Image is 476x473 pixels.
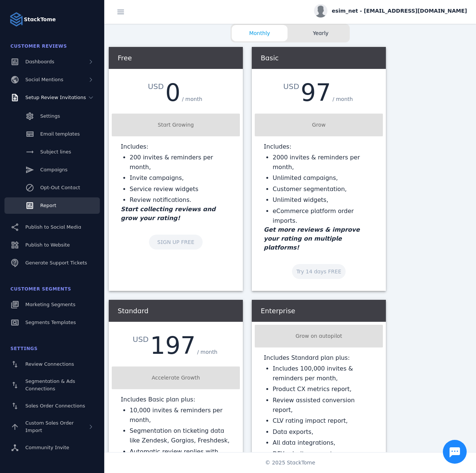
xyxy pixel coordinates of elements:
[25,302,75,307] span: Marketing Segments
[4,255,100,271] a: Generate Support Tickets
[301,81,331,105] div: 97
[40,203,56,208] span: Report
[25,260,87,266] span: Generate Support Tickets
[133,334,150,345] div: USD
[180,94,204,105] div: / month
[25,445,69,450] span: Community Invite
[4,374,100,396] a: Segmentation & Ads Connections
[40,185,80,190] span: Opt-Out Contact
[264,353,374,362] p: Includes Standard plan plus:
[24,16,56,23] strong: StackTome
[4,162,100,178] a: Campaigns
[273,364,374,383] li: Includes 100,000 invites & reminders per month,
[4,356,100,372] a: Review Connections
[25,378,75,391] span: Segmentation & Ads Connections
[265,459,315,467] span: © 2025 StackTome
[130,426,231,445] li: Segmentation on ticketing data like Zendesk, Gorgias, Freshdesk,
[148,81,165,92] div: USD
[314,4,327,18] img: profile.jpg
[4,108,100,124] a: Settings
[273,153,374,172] li: 2000 invites & reminders per month,
[121,395,231,404] p: Includes Basic plan plus:
[273,384,374,394] li: Product CX metrics report,
[273,427,374,437] li: Data exports,
[25,420,74,433] span: Custom Sales Order Import
[283,81,301,92] div: USD
[10,346,38,351] span: Settings
[130,447,231,466] li: Automatic review replies with ChatGPT AI,
[130,153,231,172] li: 200 invites & reminders per month,
[261,307,295,315] span: Enterprise
[130,195,231,205] li: Review notifications.
[115,121,237,129] div: Start Growing
[10,286,71,292] span: Customer Segments
[331,94,355,105] div: / month
[165,81,181,105] div: 0
[4,144,100,160] a: Subject lines
[273,438,374,448] li: All data integrations,
[40,131,80,137] span: Email templates
[196,347,219,358] div: / month
[25,224,81,230] span: Publish to Social Media
[115,374,237,382] div: Accelerate Growth
[264,226,360,251] em: Get more reviews & improve your rating on multiple platforms!
[25,95,86,100] span: Setup Review Invitations
[273,396,374,415] li: Review assisted conversion report,
[332,7,467,15] span: esim_net - [EMAIL_ADDRESS][DOMAIN_NAME]
[261,54,279,62] span: Basic
[273,184,374,194] li: Customer segmentation,
[314,4,467,18] button: esim_net - [EMAIL_ADDRESS][DOMAIN_NAME]
[4,439,100,456] a: Community Invite
[25,59,54,64] span: Dashboards
[4,197,100,214] a: Report
[25,361,74,367] span: Review Connections
[40,167,67,172] span: Campaigns
[264,142,374,151] p: Includes:
[130,184,231,194] li: Service review widgets
[4,314,100,331] a: Segments Templates
[150,334,196,358] div: 197
[25,242,70,248] span: Publish to Website
[9,12,24,27] img: Logo image
[4,219,100,235] a: Publish to Social Media
[40,113,60,119] span: Settings
[40,149,71,155] span: Subject lines
[118,54,132,62] span: Free
[25,320,76,325] span: Segments Templates
[293,29,349,37] span: Yearly
[273,173,374,183] li: Unlimited campaigns,
[4,126,100,142] a: Email templates
[25,403,85,409] span: Sales Order Connections
[273,449,374,459] li: DFY priority support.
[258,121,380,129] div: Grow
[258,332,380,340] div: Grow on autopilot
[121,142,231,151] p: Includes:
[273,416,374,426] li: CLV rating impact report,
[4,398,100,414] a: Sales Order Connections
[121,206,216,222] em: Start collecting reviews and grow your rating!
[25,77,63,82] span: Social Mentions
[118,307,149,315] span: Standard
[4,237,100,253] a: Publish to Website
[4,180,100,196] a: Opt-Out Contact
[10,44,67,49] span: Customer Reviews
[130,406,231,425] li: 10,000 invites & reminders per month,
[4,296,100,313] a: Marketing Segments
[273,195,374,205] li: Unlimited widgets,
[232,29,288,37] span: Monthly
[273,206,374,225] li: eCommerce platform order imports.
[130,173,231,183] li: Invite campaigns,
